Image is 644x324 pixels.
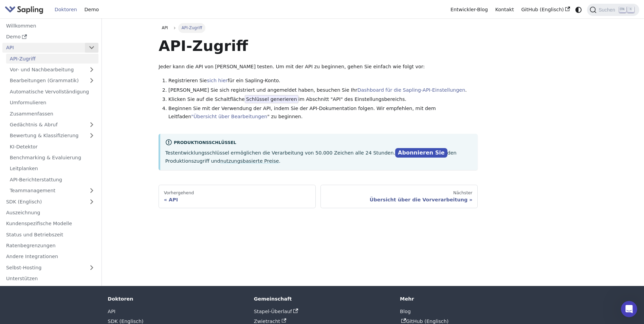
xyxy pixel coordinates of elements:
[191,114,267,119] a: "Übersicht über Bearbeitungen
[245,95,298,103] span: Schlüssel generieren
[2,208,98,218] a: Auszeichnung
[627,6,634,13] kbd: K
[6,87,98,96] a: Automatische Vervollständigung
[254,319,286,324] a: Zwietracht
[220,158,279,164] a: nutzungsbasierte Preise
[492,4,518,15] a: Kontakt
[159,23,478,33] nav: Paniermehl
[596,7,619,13] span: Suchen
[326,197,473,203] div: Übersicht über die Vorverarbeitung
[159,63,478,71] p: Jeder kann die API von [PERSON_NAME] testen. Um mit der API zu beginnen, gehen Sie einfach wie fo...
[400,309,411,314] a: Blog
[395,148,447,158] a: Abonnieren Sie
[159,23,171,33] a: API
[6,98,98,108] a: Umformulieren
[164,197,311,203] div: API
[168,105,478,121] li: Beginnen Sie mit der Verwendung der API, indem Sie der API-Dokumentation folgen. Wir empfehlen, m...
[108,309,115,314] a: API
[108,296,244,302] div: Doktoren
[400,319,448,324] a: GitHub (Englisch)
[159,37,478,55] h1: API-Zugriff
[6,164,98,174] a: Leitplanken
[2,274,98,284] a: Unterstützen
[2,43,85,53] a: API
[254,309,298,314] a: Stapel-Überlauf
[574,5,584,15] button: Umschalten zwischen dunklem und hellem Modus (derzeit Systemmodus)
[2,219,98,229] a: Kundenspezifische Modelle
[5,5,46,15] a: Sapling.ai
[6,54,98,64] a: API-Zugriff
[168,77,478,85] li: Registrieren Sie für ein Sapling-Konto.
[6,65,98,75] a: Vor- und Nachbearbeitung
[447,4,492,15] a: Entwickler-Blog
[168,95,478,104] li: Klicken Sie auf die Schaltfläche im Abschnitt "API" des Einstellungsbereichs.
[254,296,390,302] div: Gemeinschaft
[2,197,85,206] a: SDK (Englisch)
[168,86,478,94] li: [PERSON_NAME] Sie sich registriert und angemeldet haben, besuchen Sie Ihr .
[2,21,98,31] a: Willkommen
[178,23,205,33] span: API-Zugriff
[5,5,43,15] img: Sapling.ai
[85,197,98,206] button: Erweitern Sie die Kategorie "SDK" in der Seitenleiste
[81,4,103,15] a: Demo
[6,175,98,184] a: API-Berichterstattung
[6,76,98,86] a: Bearbeitungen (Grammatik)
[621,301,637,317] iframe: Intercom live chat
[6,34,21,40] font: Demo
[6,142,98,151] a: KI-Detektor
[521,7,564,12] font: GitHub (Englisch)
[2,230,98,239] a: Status und Betriebszeit
[2,241,98,251] a: Ratenbegrenzungen
[587,4,639,16] button: Suche (Strg+K)
[174,140,236,145] font: Produktionsschlüssel
[6,131,98,141] a: Bewertung & Klassifizierung
[320,185,478,208] a: NächsterÜbersicht über die Vorverarbeitung
[159,185,478,208] nav: Dokumentationsseiten
[207,78,227,83] a: sich hier
[6,186,98,196] a: Teammanagement
[6,109,98,119] a: Zusammenfassen
[2,252,98,262] a: Andere Integrationen
[326,190,473,196] div: Nächster
[2,32,98,42] a: Demo
[518,4,574,15] a: GitHub (Englisch)
[6,120,98,130] a: Gedächtnis & Abruf
[6,153,98,163] a: Benchmarking & Evaluierung
[165,148,473,165] p: Testentwicklungsschlüssel ermöglichen die Verarbeitung von 50.000 Zeichen alle 24 Stunden. den Pr...
[85,43,98,53] button: Seitenleisten-Kategorie 'API' einklappen
[51,4,81,15] a: Doktoren
[159,185,316,208] a: VorhergehendAPI
[164,190,311,196] div: Vorhergehend
[162,25,168,30] span: API
[357,87,465,93] a: Dashboard für die Sapling-API-Einstellungen
[108,319,143,324] a: SDK (Englisch)
[400,296,536,302] div: Mehr
[2,263,98,272] a: Selbst-Hosting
